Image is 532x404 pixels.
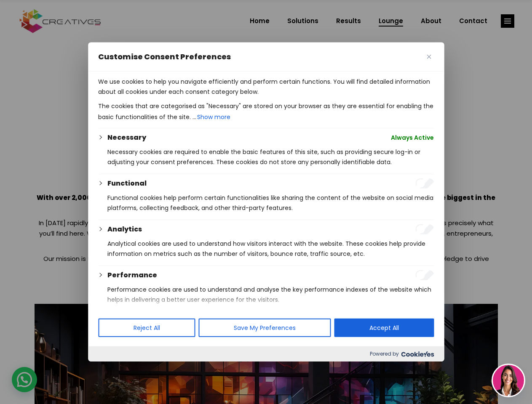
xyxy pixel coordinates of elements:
div: Powered by [88,346,444,361]
img: Cookieyes logo [401,351,434,357]
img: agent [493,365,524,396]
button: Accept All [334,319,434,337]
img: Close [427,55,431,59]
p: The cookies that are categorised as "Necessary" are stored on your browser as they are essential ... [98,101,434,123]
button: Close [424,52,434,62]
input: Enable Analytics [415,224,434,234]
span: Always Active [391,133,434,143]
p: We use cookies to help you navigate efficiently and perform certain functions. You will find deta... [98,77,434,97]
p: Performance cookies are used to understand and analyse the key performance indexes of the website... [107,284,434,305]
p: Functional cookies help perform certain functionalities like sharing the content of the website o... [107,193,434,213]
span: Customise Consent Preferences [98,52,231,62]
p: Necessary cookies are required to enable the basic features of this site, such as providing secur... [107,147,434,167]
button: Show more [196,111,231,123]
button: Performance [107,270,157,280]
input: Enable Performance [415,270,434,280]
p: Analytical cookies are used to understand how visitors interact with the website. These cookies h... [107,239,434,259]
input: Enable Functional [415,178,434,189]
button: Save My Preferences [198,319,331,337]
button: Reject All [98,319,195,337]
button: Analytics [107,224,142,234]
button: Necessary [107,133,146,143]
div: Customise Consent Preferences [88,43,444,361]
button: Functional [107,178,147,189]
